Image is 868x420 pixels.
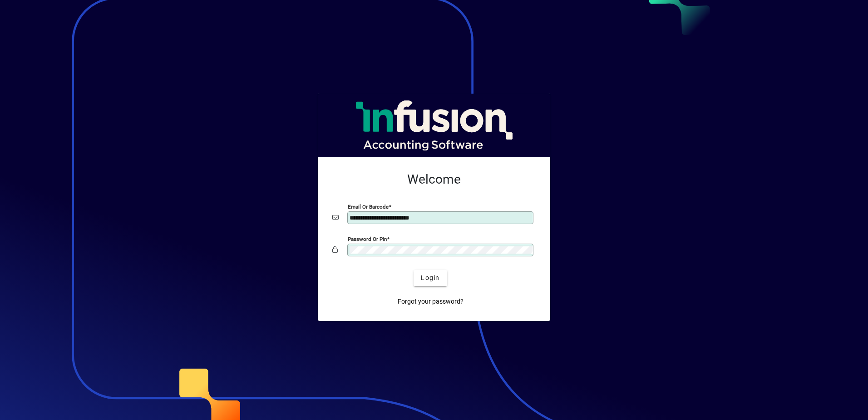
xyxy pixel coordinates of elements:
[421,273,439,283] span: Login
[332,172,536,187] h2: Welcome
[414,270,447,286] button: Login
[348,203,389,210] mat-label: Email or Barcode
[398,297,464,306] span: Forgot your password?
[394,294,467,310] a: Forgot your password?
[348,235,387,242] mat-label: Password or Pin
